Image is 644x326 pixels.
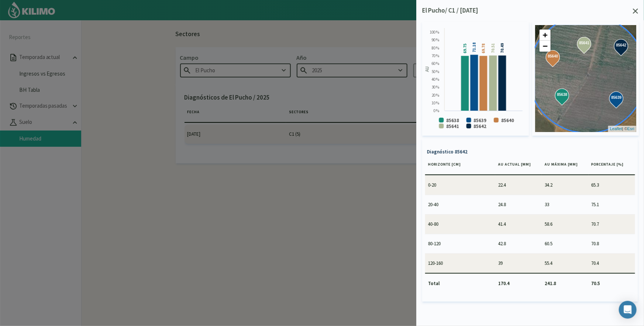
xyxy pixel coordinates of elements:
[495,215,542,234] td: 41.4
[557,92,569,97] strong: 85638
[542,176,588,195] td: 34.2
[542,234,588,253] td: 60.5
[425,215,495,234] td: 40-80
[542,253,588,273] td: 55.4
[495,176,542,195] td: 22.4
[425,159,495,175] th: Horizonte [cm]
[540,30,551,41] a: Zoom in
[425,274,495,293] td: Total
[432,69,439,74] text: 50 %
[500,43,505,53] tspan: 70.49
[610,126,622,131] a: Leaflet
[542,215,588,234] td: 58.6
[542,159,588,175] th: AU máxima [mm]
[589,159,635,175] th: Porcentaje [%]
[425,176,495,195] td: 0-20
[589,176,635,195] td: 65.3
[462,44,468,53] tspan: 69.75
[495,253,542,273] td: 39
[432,45,439,51] text: 80 %
[561,94,565,98] div: 85638
[589,274,635,293] td: 70.5
[432,100,439,105] text: 10 %
[432,53,439,58] text: 70 %
[589,253,635,273] td: 70.4
[434,108,439,113] text: 0 %
[495,195,542,214] td: 24.8
[425,234,495,253] td: 80-120
[551,56,556,60] div: 85640
[542,195,588,214] td: 33
[432,37,439,42] text: 90 %
[472,42,477,52] tspan: 71.18
[589,195,635,214] td: 75.1
[481,44,486,53] tspan: 69.78
[432,77,439,82] text: 40 %
[540,41,551,52] a: Zoom out
[425,195,495,214] td: 20-40
[619,301,637,319] div: Open Intercom Messenger
[583,42,587,47] div: 85641
[473,123,486,129] text: 85642
[490,43,496,53] tspan: 70.51
[495,274,542,293] td: 170.4
[424,66,430,72] text: AU
[427,148,635,156] p: Diagnóstico 85642
[432,61,439,66] text: 60 %
[589,234,635,253] td: 70.8
[430,30,439,35] text: 100 %
[422,6,478,15] p: El Pucho/ C1 / [DATE]
[579,40,591,46] strong: 85641
[616,42,628,48] strong: 85642
[548,53,559,59] strong: 85640
[446,117,459,124] text: 85638
[615,97,619,101] div: 85639
[432,93,439,98] text: 20 %
[432,84,439,90] text: 30 %
[473,117,486,124] text: 85639
[425,253,495,273] td: 120-160
[446,123,459,129] text: 85641
[620,45,624,49] div: 85642
[608,126,636,132] div: | ©
[542,274,588,293] td: 241.8
[589,215,635,234] td: 70.7
[495,159,542,175] th: AU actual [mm]
[611,95,623,100] strong: 85639
[495,234,542,253] td: 42.8
[501,117,514,124] text: 85640
[627,126,634,131] a: Esri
